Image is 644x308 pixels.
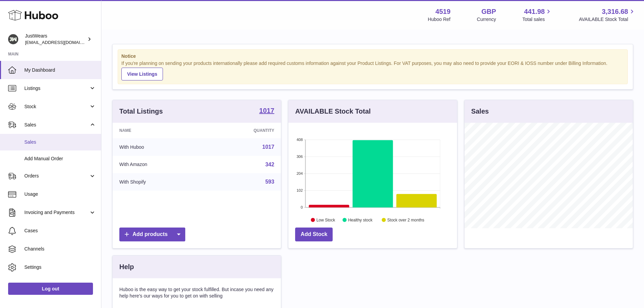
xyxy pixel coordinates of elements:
span: Channels [24,246,96,252]
a: 1017 [262,144,275,150]
text: Stock over 2 months [387,217,424,222]
h3: Help [119,262,134,271]
span: Usage [24,191,96,197]
a: 1017 [259,107,275,115]
td: With Huboo [113,138,205,156]
span: Sales [24,122,89,128]
text: 408 [296,138,303,142]
div: If you're planning on sending your products internationally please add required customs informati... [121,60,624,80]
strong: GBP [481,7,496,16]
h3: Total Listings [119,107,163,116]
span: Cases [24,228,96,234]
span: 3,316.68 [602,7,628,16]
span: [EMAIL_ADDRESS][DOMAIN_NAME] [25,40,99,45]
text: 204 [296,171,303,175]
text: 102 [296,188,303,192]
span: My Dashboard [24,67,96,73]
span: Listings [24,85,89,92]
text: 0 [301,205,303,209]
span: Invoicing and Payments [24,209,89,216]
a: Add Stock [295,228,333,241]
span: Add Manual Order [24,156,96,162]
td: With Shopify [113,173,205,191]
span: Total sales [522,16,552,23]
a: Add products [119,228,185,241]
a: 441.98 Total sales [522,7,552,23]
text: Healthy stock [348,217,373,222]
div: JustWears [25,33,86,46]
a: View Listings [121,68,163,80]
img: internalAdmin-4519@internal.huboo.com [8,34,18,44]
div: Currency [477,16,496,23]
strong: 1017 [259,107,275,114]
p: Huboo is the easy way to get your stock fulfilled. But incase you need any help here's our ways f... [119,286,274,299]
a: 3,316.68 AVAILABLE Stock Total [579,7,636,23]
span: Orders [24,173,89,179]
a: Log out [8,283,93,295]
text: Low Stock [316,217,335,222]
div: Huboo Ref [428,16,451,23]
span: Sales [24,139,96,145]
th: Quantity [205,123,281,138]
th: Name [113,123,205,138]
text: 306 [296,155,303,159]
span: Settings [24,264,96,270]
span: Stock [24,103,89,110]
span: 441.98 [524,7,545,16]
a: 342 [265,162,275,167]
a: 593 [265,179,275,185]
td: With Amazon [113,156,205,173]
h3: AVAILABLE Stock Total [295,107,371,116]
strong: 4519 [435,7,451,16]
span: AVAILABLE Stock Total [579,16,636,23]
h3: Sales [471,107,489,116]
strong: Notice [121,53,624,60]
